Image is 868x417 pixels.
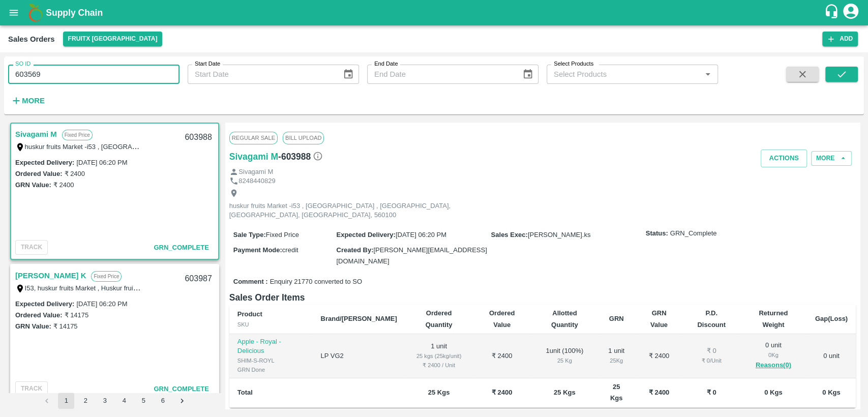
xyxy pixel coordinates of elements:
[178,267,218,291] div: 603987
[824,4,842,22] div: customer-support
[491,231,528,239] label: Sales Exec :
[91,271,122,282] p: Fixed Price
[15,269,86,282] a: [PERSON_NAME] K
[321,315,397,322] b: Brand/[PERSON_NAME]
[426,309,453,328] b: Ordered Quantity
[697,309,726,328] b: P.D. Discount
[374,60,398,68] label: End Date
[701,68,714,81] button: Open
[528,231,591,239] span: [PERSON_NAME].ks
[492,389,513,396] b: ₹ 2400
[339,65,358,84] button: Choose date
[15,159,74,166] label: Expected Delivery :
[188,65,335,84] input: Start Date
[15,170,62,177] label: Ordered Value:
[64,170,85,177] label: ₹ 2400
[154,244,208,251] span: GRN_Complete
[25,284,547,292] label: I53, huskur fruits Market , Huskur fruits Market , [GEOGRAPHIC_DATA], [GEOGRAPHIC_DATA] ([GEOGRAP...
[25,142,415,151] label: huskur fruits Market -i53 , [GEOGRAPHIC_DATA] , [GEOGRAPHIC_DATA], [GEOGRAPHIC_DATA], [GEOGRAPHIC...
[650,309,668,328] b: GRN Value
[229,150,278,164] a: Sivagami M
[807,334,856,378] td: 0 unit
[842,2,860,23] div: account of current user
[761,150,807,167] button: Actions
[238,167,273,177] p: Sivagami M
[691,356,732,365] div: ₹ 0 / Unit
[233,246,282,254] label: Payment Mode :
[764,389,782,396] b: 0 Kgs
[646,229,668,239] label: Status:
[396,231,446,239] span: [DATE] 06:20 PM
[238,176,275,186] p: 8248440829
[748,341,799,371] div: 0 unit
[367,65,514,84] input: End Date
[15,128,57,141] a: Sivagami M
[15,311,62,319] label: Ordered Value:
[649,389,670,396] b: ₹ 2400
[8,65,179,84] input: Enter SO ID
[282,246,298,254] span: credit
[195,60,220,68] label: Start Date
[822,389,840,396] b: 0 Kgs
[635,334,683,378] td: ₹ 2400
[8,33,55,46] div: Sales Orders
[707,389,716,396] b: ₹ 0
[76,300,127,308] label: [DATE] 06:20 PM
[178,126,218,150] div: 603988
[472,334,531,378] td: ₹ 2400
[759,309,788,328] b: Returned Weight
[610,383,623,402] b: 25 Kgs
[233,231,266,239] label: Sale Type :
[606,356,627,365] div: 25 Kg
[63,32,163,46] button: Select DC
[336,246,487,265] span: [PERSON_NAME][EMAIL_ADDRESS][DOMAIN_NAME]
[748,350,799,360] div: 0 Kg
[554,389,576,396] b: 25 Kgs
[822,32,858,46] button: Add
[428,389,450,396] b: 25 Kgs
[233,277,268,287] label: Comment :
[237,320,305,329] div: SKU
[266,231,299,239] span: Fixed Price
[811,151,852,166] button: More
[53,322,78,330] label: ₹ 14175
[540,346,590,365] div: 1 unit ( 100 %)
[97,393,113,409] button: Go to page 3
[46,6,824,20] a: Supply Chain
[606,346,627,365] div: 1 unit
[237,310,262,318] b: Product
[37,393,192,409] nav: pagination navigation
[278,150,323,164] h6: - 603988
[815,315,848,322] b: Gap(Loss)
[489,309,515,328] b: Ordered Value
[551,309,578,328] b: Allotted Quantity
[22,97,45,105] strong: More
[670,229,717,239] span: GRN_Complete
[155,393,171,409] button: Go to page 6
[77,393,94,409] button: Go to page 2
[413,351,465,361] div: 25 kgs (25kg/unit)
[609,315,624,322] b: GRN
[15,60,31,68] label: SO ID
[229,290,856,305] h6: Sales Order Items
[691,346,732,356] div: ₹ 0
[518,65,537,84] button: Choose date
[15,322,51,330] label: GRN Value:
[8,92,47,109] button: More
[53,181,74,189] label: ₹ 2400
[237,337,305,356] p: Apple - Royal - Delicious
[336,231,395,239] label: Expected Delivery :
[270,277,362,287] span: Enquiry 21770 converted to SO
[413,361,465,370] div: ₹ 2400 / Unit
[46,8,103,18] b: Supply Chain
[540,356,590,365] div: 25 Kg
[64,311,88,319] label: ₹ 14175
[229,201,458,220] p: huskur fruits Market -i53 , [GEOGRAPHIC_DATA] , [GEOGRAPHIC_DATA], [GEOGRAPHIC_DATA], [GEOGRAPHIC...
[405,334,473,378] td: 1 unit
[174,393,190,409] button: Go to next page
[748,360,799,371] button: Reasons(0)
[237,365,305,374] div: GRN Done
[135,393,152,409] button: Go to page 5
[154,385,208,393] span: GRN_Complete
